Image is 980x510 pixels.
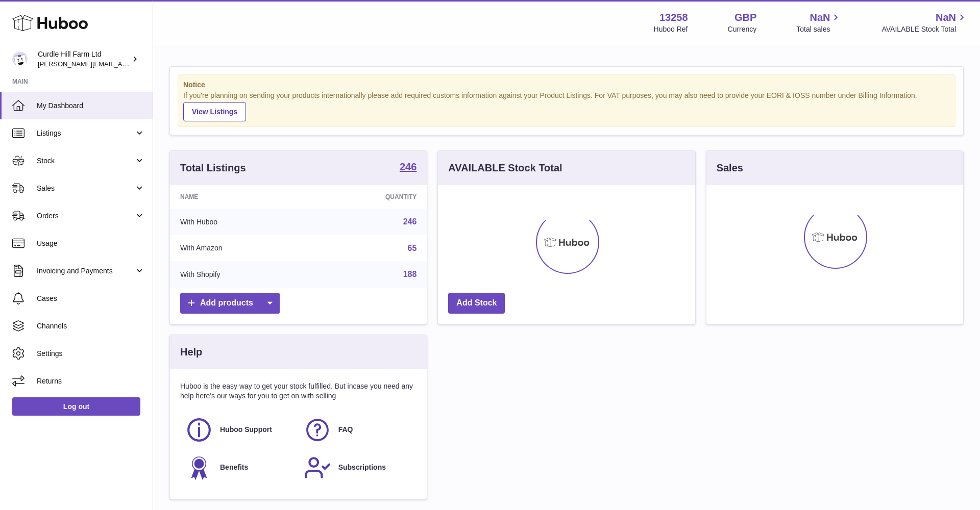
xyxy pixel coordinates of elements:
strong: 13258 [659,11,688,24]
span: FAQ [338,425,353,435]
a: 246 [400,162,416,174]
a: NaN Total sales [796,11,842,34]
span: Channels [37,321,145,331]
a: Add Stock [448,293,505,314]
span: Huboo Support [220,425,272,435]
span: AVAILABLE Stock Total [881,24,968,34]
th: Quantity [310,185,427,209]
a: Benefits [185,454,293,481]
span: Orders [37,211,134,221]
h3: Total Listings [180,161,246,175]
h3: Help [180,345,202,359]
span: Returns [37,376,145,386]
span: [PERSON_NAME][EMAIL_ADDRESS][DOMAIN_NAME] [38,60,205,68]
div: Curdle Hill Farm Ltd [38,49,130,69]
h3: AVAILABLE Stock Total [448,161,562,175]
img: miranda@diddlysquatfarmshop.com [12,52,28,67]
strong: 246 [400,162,416,172]
span: Listings [37,129,134,138]
a: 246 [403,217,417,226]
strong: GBP [734,11,756,24]
th: Name [170,185,310,209]
div: Currency [728,24,757,34]
td: With Shopify [170,261,310,288]
span: Subscriptions [338,463,386,472]
a: 65 [408,244,417,252]
div: If you're planning on sending your products internationally please add required customs informati... [183,91,950,121]
a: Subscriptions [304,454,412,481]
h3: Sales [717,161,743,175]
span: Settings [37,349,145,359]
p: Huboo is the easy way to get your stock fulfilled. But incase you need any help here's our ways f... [180,381,416,401]
strong: Notice [183,80,950,90]
span: Benefits [220,463,248,472]
span: Sales [37,184,134,193]
span: Invoicing and Payments [37,266,134,276]
span: NaN [810,11,830,24]
span: NaN [936,11,956,24]
a: View Listings [183,102,246,121]
span: Cases [37,294,145,303]
a: Log out [12,397,140,416]
div: Huboo Ref [654,24,688,34]
span: My Dashboard [37,101,145,111]
a: FAQ [304,416,412,444]
span: Stock [37,156,134,166]
span: Usage [37,239,145,248]
a: Huboo Support [185,416,293,444]
span: Total sales [796,24,842,34]
a: NaN AVAILABLE Stock Total [881,11,968,34]
td: With Huboo [170,209,310,235]
a: 188 [403,270,417,278]
a: Add products [180,293,280,314]
td: With Amazon [170,235,310,262]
